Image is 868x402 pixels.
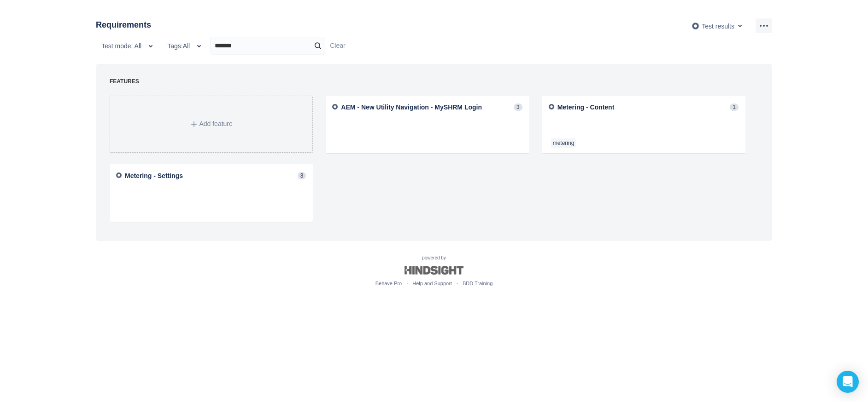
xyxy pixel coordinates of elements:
[837,371,859,393] div: Open Intercom Messenger
[557,103,615,111] a: Metering - Content
[330,103,338,110] img: AgwABIgr006M16MAAAAASUVORK5CYII=
[730,103,739,111] span: 1
[758,20,769,31] span: more
[162,39,210,53] button: Tags:All
[412,281,452,286] a: Help and Support
[114,172,122,178] img: AgwABIgr006M16MAAAAASUVORK5CYII=
[110,96,313,153] a: Add icon Add feature
[547,103,555,110] img: AgwABIgr006M16MAAAAASUVORK5CYII=
[190,121,198,128] span: Add icon
[553,138,575,148] span: metering
[341,103,482,111] a: AEM - New Utility Navigation - MySHRM Login
[88,255,780,288] div: powered by
[702,22,734,29] span: Test results
[96,39,162,53] button: Test mode: All
[110,78,751,86] div: FEATURES
[692,22,699,30] img: AgwABIgr006M16MAAAAASUVORK5CYII=
[101,39,141,53] span: Test mode: All
[298,172,306,179] span: 3
[375,281,402,286] a: Behave Pro
[686,18,751,33] button: Test results
[312,41,323,50] span: search icon
[199,120,232,127] span: Add feature
[463,281,493,286] a: BDD Training
[514,103,522,111] span: 3
[330,42,345,49] a: Clear
[167,39,190,53] span: Tags: All
[125,172,183,179] a: Metering - Settings
[96,18,151,31] h3: Requirements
